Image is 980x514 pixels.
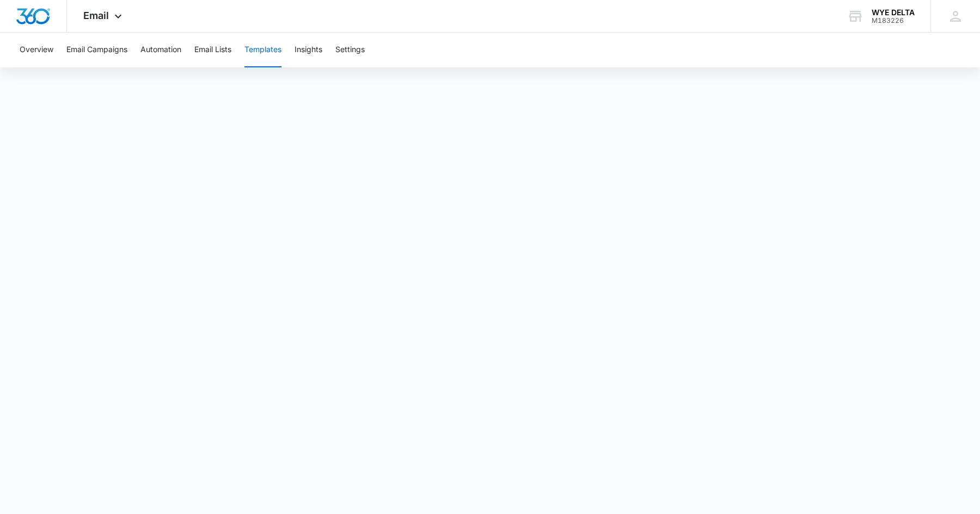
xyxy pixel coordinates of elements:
[194,33,231,67] button: Email Lists
[140,33,181,67] button: Automation
[335,33,365,67] button: Settings
[66,33,127,67] button: Email Campaigns
[20,33,53,67] button: Overview
[872,17,915,24] div: account id
[872,8,915,17] div: account name
[295,33,322,67] button: Insights
[244,33,281,67] button: Templates
[83,10,109,21] span: Email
